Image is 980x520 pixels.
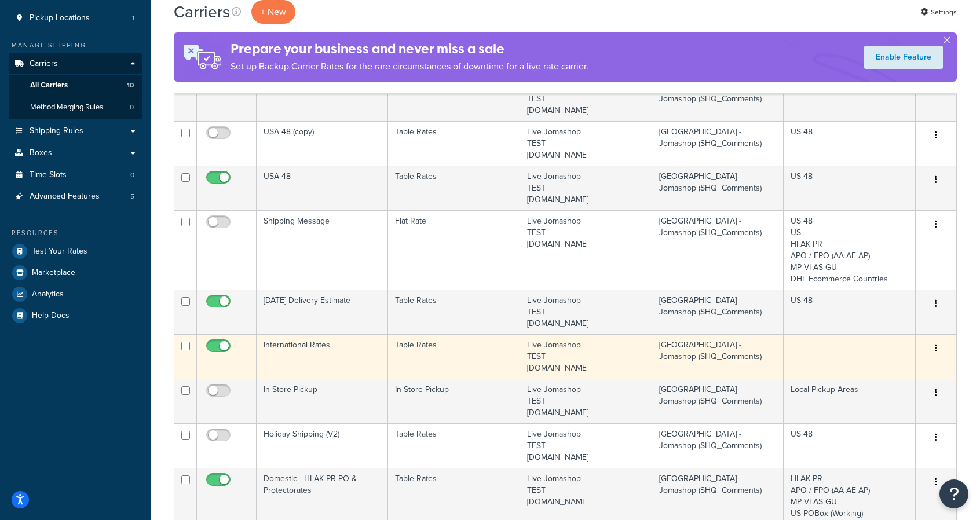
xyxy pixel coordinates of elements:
li: Advanced Features [9,186,142,207]
span: Time Slots [30,170,67,180]
li: Carriers [9,53,142,119]
td: USA 48 D (NOT ON SHELF) [257,76,388,121]
td: Holiday Shipping (V2) [257,423,388,468]
td: US 48 [784,121,916,166]
td: Live Jomashop TEST [DOMAIN_NAME] [520,76,652,121]
td: [DATE] Delivery Estimate [257,290,388,334]
td: Table Rates [388,166,520,210]
span: Test Your Rates [32,247,87,257]
span: Carriers [30,59,58,69]
span: Pickup Locations [30,13,90,23]
td: [GEOGRAPHIC_DATA] - Jomashop (SHQ_Comments) [652,423,784,468]
td: Live Jomashop TEST [DOMAIN_NAME] [520,290,652,334]
td: [GEOGRAPHIC_DATA] - Jomashop (SHQ_Comments) [652,166,784,210]
td: [GEOGRAPHIC_DATA] - Jomashop (SHQ_Comments) [652,210,784,290]
a: Help Docs [9,305,142,326]
span: 0 [130,170,134,180]
td: In-Store Pickup [257,379,388,423]
button: Open Resource Center [939,479,968,508]
span: Shipping Rules [30,126,83,136]
h1: Carriers [174,1,230,23]
td: Table Rates [388,121,520,166]
td: Live Jomashop TEST [DOMAIN_NAME] [520,210,652,290]
a: Method Merging Rules 0 [9,97,142,118]
td: Table Rates [388,423,520,468]
td: Shipping Message [257,210,388,290]
span: 0 [130,102,134,112]
a: Time Slots 0 [9,164,142,186]
td: US 48 [784,423,916,468]
td: [GEOGRAPHIC_DATA] - Jomashop (SHQ_Comments) [652,121,784,166]
a: Settings [920,4,957,20]
a: All Carriers 10 [9,75,142,96]
a: Marketplace [9,262,142,283]
a: Advanced Features 5 [9,186,142,207]
td: [GEOGRAPHIC_DATA] - Jomashop (SHQ_Comments) [652,76,784,121]
span: All Carriers [30,80,68,90]
span: Marketplace [32,268,75,278]
td: Table Rates [388,76,520,121]
span: Boxes [30,148,52,158]
a: Analytics [9,284,142,305]
span: 1 [132,13,134,23]
a: Enable Feature [864,46,943,69]
td: Table Rates [388,334,520,379]
a: Pickup Locations 1 [9,8,142,29]
td: [GEOGRAPHIC_DATA] - Jomashop (SHQ_Comments) [652,334,784,379]
span: Analytics [32,290,64,299]
td: International Rates [257,334,388,379]
td: US 48 US HI AK PR APO / FPO (AA AE AP) MP VI AS GU DHL Ecommerce Countries [784,210,916,290]
li: Pickup Locations [9,8,142,29]
td: Live Jomashop TEST [DOMAIN_NAME] [520,166,652,210]
td: US 48 [784,166,916,210]
h4: Prepare your business and never miss a sale [231,39,588,58]
img: ad-rules-rateshop-fe6ec290ccb7230408bd80ed9643f0289d75e0ffd9eb532fc0e269fcd187b520.png [174,32,231,82]
a: Test Your Rates [9,241,142,262]
div: Resources [9,228,142,238]
td: Local Pickup Areas [784,379,916,423]
span: 10 [127,80,134,90]
p: Set up Backup Carrier Rates for the rare circumstances of downtime for a live rate carrier. [231,58,588,75]
li: Method Merging Rules [9,97,142,118]
li: All Carriers [9,75,142,96]
td: USA 48 [257,166,388,210]
td: US 48 [784,290,916,334]
td: In-Store Pickup [388,379,520,423]
td: [GEOGRAPHIC_DATA] - Jomashop (SHQ_Comments) [652,379,784,423]
span: Advanced Features [30,192,100,202]
td: USA 48 (copy) [257,121,388,166]
td: Flat Rate [388,210,520,290]
a: Shipping Rules [9,120,142,142]
span: 5 [130,192,134,202]
a: Boxes [9,142,142,164]
td: US 48 [784,76,916,121]
span: Help Docs [32,311,70,321]
td: Table Rates [388,290,520,334]
td: Live Jomashop TEST [DOMAIN_NAME] [520,423,652,468]
td: Live Jomashop TEST [DOMAIN_NAME] [520,334,652,379]
span: Method Merging Rules [30,102,103,112]
li: Time Slots [9,164,142,186]
div: Manage Shipping [9,41,142,50]
a: Carriers [9,53,142,75]
td: Live Jomashop TEST [DOMAIN_NAME] [520,379,652,423]
td: Live Jomashop TEST [DOMAIN_NAME] [520,121,652,166]
td: [GEOGRAPHIC_DATA] - Jomashop (SHQ_Comments) [652,290,784,334]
